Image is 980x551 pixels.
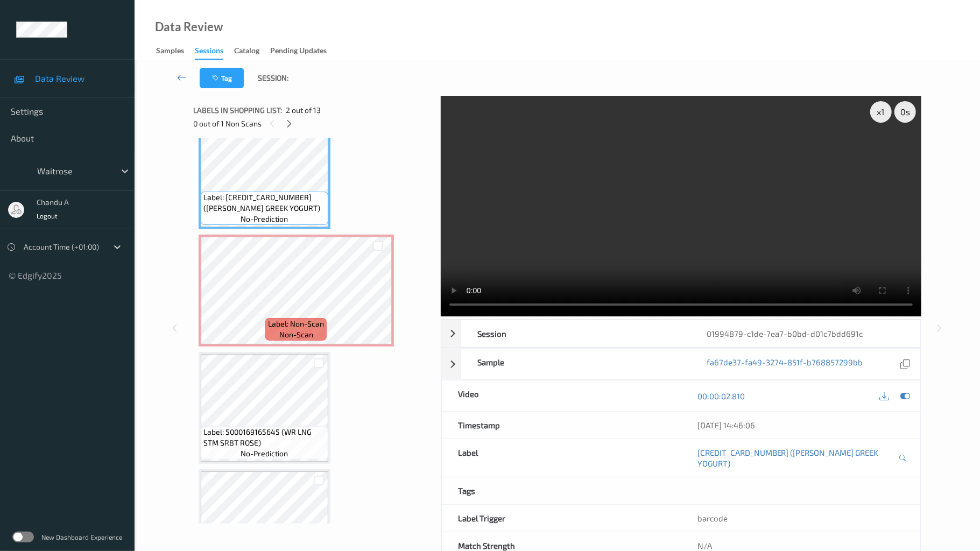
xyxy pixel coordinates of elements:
[697,420,905,430] div: [DATE] 14:46:06
[441,320,921,348] div: Session01994879-c1de-7ea7-b0bd-d01c7bdd691c
[156,45,184,59] div: Samples
[286,105,321,116] span: 2 out of 13
[691,320,921,347] div: 01994879-c1de-7ea7-b0bd-d01c7bdd691c
[870,101,892,123] div: x 1
[156,44,195,59] a: Samples
[155,22,223,32] div: Data Review
[442,477,681,504] div: Tags
[203,192,326,214] span: Label: [CREDIT_CARD_NUMBER] ([PERSON_NAME] GREEK YOGURT)
[442,412,681,439] div: Timestamp
[193,105,282,116] span: Labels in shopping list:
[697,447,896,469] a: [CREDIT_CARD_NUMBER] ([PERSON_NAME] GREEK YOGURT)
[279,329,313,340] span: non-scan
[234,45,259,59] div: Catalog
[234,44,270,59] a: Catalog
[442,439,681,477] div: Label
[707,357,863,371] a: fa67de37-fa49-3274-851f-b768857299bb
[241,448,288,459] span: no-prediction
[203,427,326,448] span: Label: 5000169165645 (WR LNG STM SRBT ROSE)
[442,380,681,411] div: Video
[195,44,234,60] a: Sessions
[894,101,916,123] div: 0 s
[195,45,223,60] div: Sessions
[681,505,921,532] div: barcode
[441,348,921,380] div: Samplefa67de37-fa49-3274-851f-b768857299bb
[442,505,681,532] div: Label Trigger
[697,391,745,401] a: 00:00:02.810
[241,214,288,224] span: no-prediction
[200,68,244,88] button: Tag
[461,349,691,379] div: Sample
[193,117,434,130] div: 0 out of 1 Non Scans
[270,45,327,59] div: Pending Updates
[461,320,691,347] div: Session
[258,73,289,83] span: Session:
[270,44,337,59] a: Pending Updates
[268,319,324,329] span: Label: Non-Scan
